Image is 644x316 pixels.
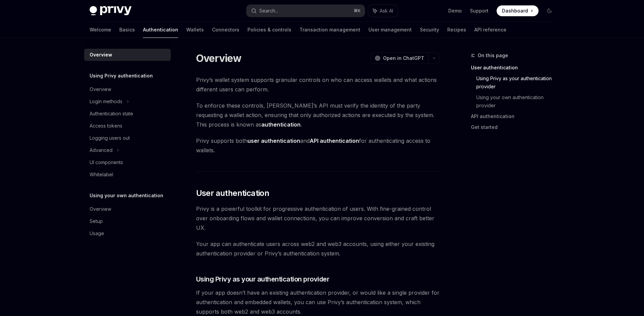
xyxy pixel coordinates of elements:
a: Logging users out [84,132,171,144]
a: Setup [84,215,171,227]
a: Dashboard [497,5,539,16]
a: Access tokens [84,120,171,132]
a: Get started [471,122,560,133]
button: Ask AI [368,5,398,17]
div: Whitelabel [90,171,113,179]
a: Authentication state [84,108,171,120]
span: On this page [478,51,508,60]
div: Login methods [90,97,122,106]
a: Using your own authentication provider [476,92,560,111]
a: Policies & controls [247,22,291,38]
span: Privy’s wallet system supports granular controls on who can access wallets and what actions diffe... [196,75,440,94]
div: Overview [90,51,112,59]
h1: Overview [196,52,242,64]
a: Overview [84,49,171,61]
strong: authentication [261,121,301,128]
a: Security [420,22,439,38]
div: Advanced [90,146,113,154]
span: User authentication [196,188,269,199]
a: Usage [84,227,171,240]
a: API reference [474,22,506,38]
span: Privy supports both and for authenticating access to wallets. [196,136,440,155]
a: Using Privy as your authentication provider [476,73,560,92]
div: Authentication state [90,110,133,118]
span: Dashboard [502,7,528,14]
span: Open in ChatGPT [383,55,424,62]
a: Overview [84,203,171,215]
a: Transaction management [300,22,360,38]
a: UI components [84,156,171,168]
span: Ask AI [380,7,393,14]
a: Demo [448,7,462,14]
a: User management [368,22,412,38]
a: API authentication [471,111,560,122]
span: To enforce these controls, [PERSON_NAME]’s API must verify the identity of the party requesting a... [196,101,440,129]
div: Overview [90,85,111,93]
strong: API authentication [310,137,359,144]
span: Using Privy as your authentication provider [196,274,330,284]
a: Authentication [143,22,178,38]
a: Connectors [212,22,239,38]
img: dark logo [90,6,132,16]
a: User authentication [471,62,560,73]
div: Usage [90,229,104,238]
a: Basics [119,22,135,38]
span: ⌘ K [354,8,361,14]
span: Your app can authenticate users across web2 and web3 accounts, using either your existing authent... [196,239,440,258]
h5: Using Privy authentication [90,72,153,80]
div: Setup [90,217,103,225]
span: Privy is a powerful toolkit for progressive authentication of users. With fine-grained control ov... [196,204,440,232]
button: Open in ChatGPT [371,52,428,64]
div: Overview [90,205,111,213]
strong: user authentication [247,137,300,144]
a: Recipes [447,22,466,38]
a: Whitelabel [84,168,171,181]
a: Welcome [90,22,111,38]
button: Search...⌘K [246,5,365,17]
button: Toggle dark mode [544,5,555,16]
a: Overview [84,83,171,95]
h5: Using your own authentication [90,191,163,200]
div: Access tokens [90,122,122,130]
a: Support [470,7,488,14]
div: UI components [90,158,123,166]
div: Search... [259,7,278,15]
a: Wallets [186,22,204,38]
div: Logging users out [90,134,130,142]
